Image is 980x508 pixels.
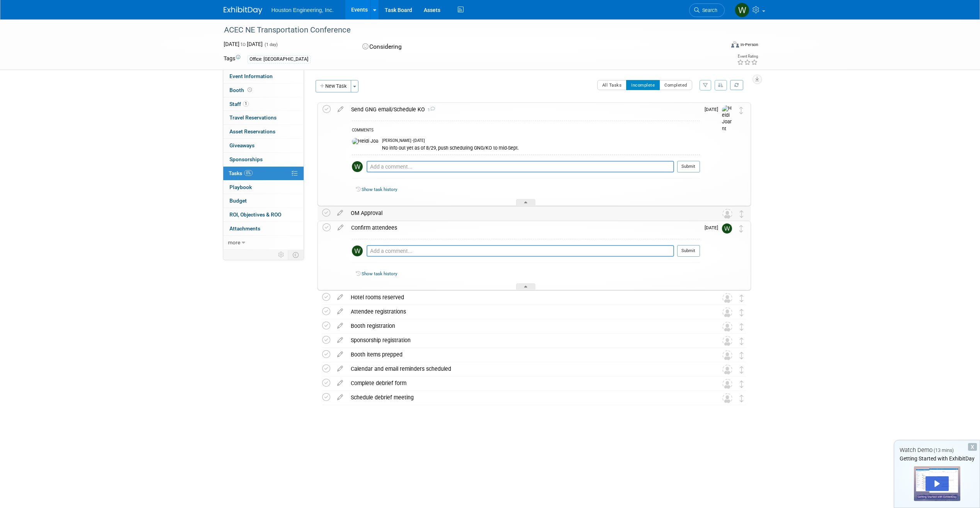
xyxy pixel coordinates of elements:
[228,239,240,245] span: more
[223,153,304,166] a: Sponsorships
[347,334,707,347] div: Sponsorship registration
[382,144,700,151] div: No info out yet as of 8/29, push scheduling GNG/KO to mid-Sept.
[722,350,732,360] img: Unassigned
[739,107,743,114] i: Move task
[722,336,732,346] img: Unassigned
[722,365,732,375] img: Unassigned
[740,42,758,48] div: In-Person
[740,295,744,302] i: Move task
[223,208,304,222] a: ROI, Objectives & ROO
[689,3,725,17] a: Search
[333,337,347,344] a: edit
[272,7,334,13] span: Houston Engineering, Inc.
[223,111,304,124] a: Travel Reservations
[229,142,255,148] span: Giveaways
[229,170,253,176] span: Tasks
[333,380,347,387] a: edit
[347,103,700,116] div: Send GNG email/Schedule KO
[223,84,304,97] a: Booth
[677,245,700,257] button: Submit
[347,362,707,375] div: Calendar and email reminders scheduled
[347,348,707,361] div: Booth items prepped
[333,322,347,329] a: edit
[894,455,980,462] div: Getting Started with ExhibitDay
[722,209,732,219] img: Unassigned
[229,156,263,162] span: Sponsorships
[246,87,253,93] span: Booth not reserved yet
[224,41,263,47] span: [DATE] [DATE]
[722,223,732,234] img: Whitaker Thomas
[705,225,722,230] span: [DATE]
[740,380,744,388] i: Move task
[347,305,707,318] div: Attendee registrations
[737,55,758,58] div: Event Rating
[223,125,304,138] a: Asset Reservations
[705,107,722,112] span: [DATE]
[333,365,347,372] a: edit
[224,7,262,14] img: ExhibitDay
[247,55,311,63] div: Office: [GEOGRAPHIC_DATA]
[740,352,744,359] i: Move task
[223,194,304,208] a: Budget
[229,114,277,121] span: Travel Reservations
[352,127,700,135] div: COMMENTS
[894,446,980,454] div: Watch Demo
[229,101,249,107] span: Staff
[264,42,278,47] span: (1 day)
[229,211,281,218] span: ROI, Objectives & ROO
[740,210,744,218] i: Move task
[659,80,692,90] button: Completed
[722,393,732,403] img: Unassigned
[722,322,732,332] img: Unassigned
[740,309,744,316] i: Move task
[934,448,954,453] span: (13 mins)
[275,250,288,260] td: Personalize Event Tab Strip
[223,70,304,83] a: Event Information
[347,377,707,390] div: Complete debrief form
[730,80,743,90] a: Refresh
[382,138,425,143] span: [PERSON_NAME] - [DATE]
[739,225,743,232] i: Move task
[243,101,249,107] span: 1
[677,161,700,172] button: Submit
[722,105,734,133] img: Heidi Joarnt
[223,167,304,180] a: Tasks0%
[229,87,253,93] span: Booth
[926,476,949,491] div: Play
[223,97,304,111] a: Staff1
[224,55,240,63] td: Tags
[722,293,732,303] img: Unassigned
[740,395,744,402] i: Move task
[223,236,304,249] a: more
[333,294,347,301] a: edit
[223,139,304,152] a: Giveaways
[352,161,363,172] img: Whitaker Thomas
[700,7,717,13] span: Search
[362,271,397,276] a: Show task history
[347,319,707,332] div: Booth registration
[221,23,713,37] div: ACEC NE Transportation Conference
[229,128,275,135] span: Asset Reservations
[223,181,304,194] a: Playbook
[316,80,351,92] button: New Task
[333,351,347,358] a: edit
[626,80,660,90] button: Incomplete
[333,210,347,216] a: edit
[740,338,744,345] i: Move task
[425,107,435,113] span: 1
[352,138,378,145] img: Heidi Joarnt
[735,3,749,17] img: Whitaker Thomas
[740,366,744,373] i: Move task
[334,224,347,231] a: edit
[968,443,977,451] div: Dismiss
[352,245,363,256] img: Whitaker Thomas
[239,41,247,47] span: to
[288,250,304,260] td: Toggle Event Tabs
[244,170,253,176] span: 0%
[360,40,531,54] div: Considering
[223,222,304,235] a: Attachments
[731,41,739,48] img: Format-Inperson.png
[229,73,273,79] span: Event Information
[740,323,744,331] i: Move task
[722,307,732,317] img: Unassigned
